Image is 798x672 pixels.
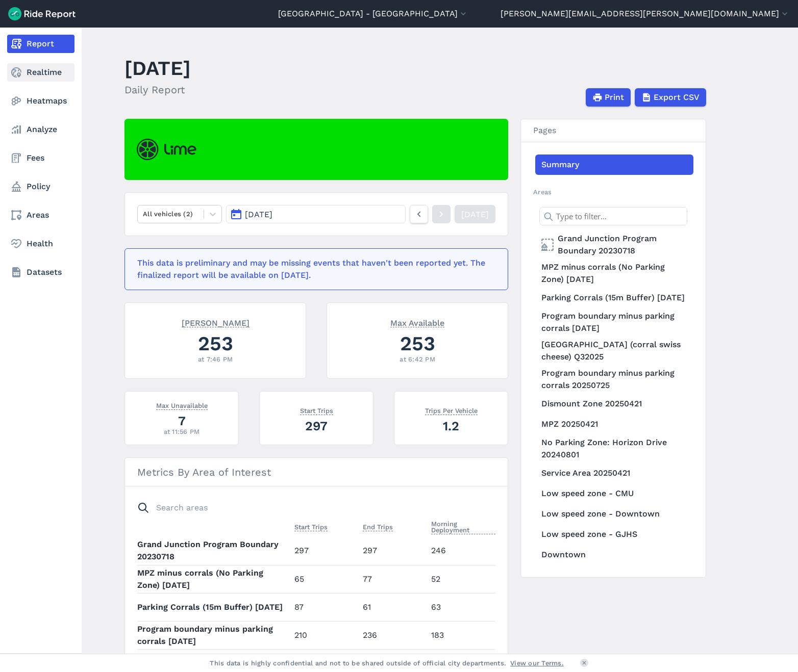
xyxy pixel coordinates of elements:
th: MPZ minus corrals (No Parking Zone) [DATE] [137,565,290,593]
button: [PERSON_NAME][EMAIL_ADDRESS][PERSON_NAME][DOMAIN_NAME] [501,8,790,20]
span: End Trips [363,521,393,531]
a: Low speed zone - GJHS [535,524,693,545]
span: Morning Deployment [431,518,495,534]
div: 253 [137,329,293,357]
td: 297 [359,537,427,565]
div: This data is preliminary and may be missing events that haven't been reported yet. The finalized ... [137,257,489,281]
a: Grand Junction Program Boundary 20230718 [535,230,693,259]
a: Analyze [7,120,74,139]
td: 63 [427,593,495,621]
a: Low speed zone - CMU [535,483,693,504]
td: 52 [427,565,495,593]
input: Type to filter... [539,207,687,225]
span: Start Trips [300,405,333,415]
th: Program boundary minus parking corrals [DATE] [137,621,290,649]
h1: [DATE] [124,54,191,82]
a: Fees [7,149,74,167]
th: Parking Corrals (15m Buffer) [DATE] [137,593,290,621]
a: Program boundary minus parking corrals 20250725 [535,365,693,394]
td: 297 [290,537,359,565]
a: Summary [535,154,693,175]
h3: Metrics By Area of Interest [125,458,508,486]
div: 1.2 [407,417,495,435]
a: Parking Corrals (15m Buffer) [DATE] [535,288,693,308]
a: Areas [7,206,74,224]
button: Start Trips [294,521,328,533]
div: at 7:46 PM [137,354,293,364]
td: 210 [290,621,359,649]
td: 246 [427,537,495,565]
div: at 11:56 PM [137,427,226,436]
input: Search areas [131,499,489,517]
a: Datasets [7,263,74,281]
a: Heatmaps [7,92,74,110]
span: Export CSV [654,91,700,104]
a: Report [7,35,74,53]
a: Service Area 20250421 [535,463,693,483]
a: MPZ minus corrals (No Parking Zone) [DATE] [535,259,693,288]
th: Grand Junction Program Boundary 20230718 [137,537,290,565]
span: Max Available [390,317,444,327]
a: [DATE] [455,205,495,223]
span: Trips Per Vehicle [425,405,478,415]
a: Realtime [7,63,74,82]
a: Policy [7,177,74,196]
td: 65 [290,565,359,593]
span: Start Trips [294,521,328,531]
h2: Areas [533,187,693,197]
span: [PERSON_NAME] [182,317,250,327]
a: No Parking Zone: Horizon Drive 20240801 [535,434,693,463]
div: 7 [137,412,226,430]
img: Ride Report [8,7,76,20]
button: Export CSV [635,88,706,107]
h2: Daily Report [124,82,191,97]
td: 61 [359,593,427,621]
button: Print [586,88,631,107]
span: [DATE] [245,210,272,219]
a: Downtown [535,545,693,565]
a: Low speed zone - Downtown [535,504,693,524]
button: [DATE] [226,205,406,223]
td: 183 [427,621,495,649]
a: View our Terms. [510,658,564,668]
td: 87 [290,593,359,621]
a: Program boundary minus parking corrals [DATE] [535,308,693,337]
div: 297 [272,417,361,435]
a: Dismount Zone 20250421 [535,394,693,414]
a: [GEOGRAPHIC_DATA] (corral swiss cheese) Q32025 [535,337,693,365]
button: [GEOGRAPHIC_DATA] - [GEOGRAPHIC_DATA] [278,8,468,20]
td: 77 [359,565,427,593]
div: at 6:42 PM [339,354,495,364]
div: 253 [339,329,495,357]
button: Morning Deployment [431,518,495,536]
span: Print [605,91,624,104]
img: Lime [137,139,196,160]
button: End Trips [363,521,393,533]
h3: Pages [521,119,706,142]
td: 236 [359,621,427,649]
a: MPZ 20250421 [535,414,693,434]
a: Health [7,235,74,253]
span: Max Unavailable [156,400,208,410]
